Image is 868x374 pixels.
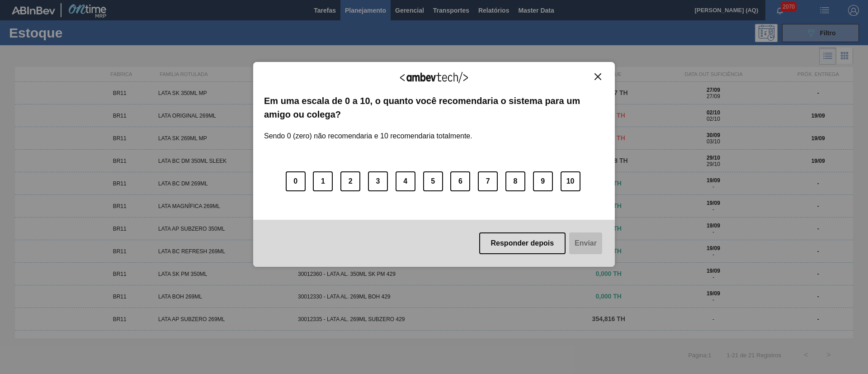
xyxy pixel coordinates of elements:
button: 9 [533,171,553,191]
img: Close [594,73,601,80]
button: Close [592,73,604,80]
img: Logo Ambevtech [400,72,468,83]
button: 6 [450,171,470,191]
button: 5 [423,171,443,191]
button: 1 [313,171,333,191]
button: 4 [396,171,415,191]
button: 0 [286,171,306,191]
button: 3 [368,171,388,191]
button: 2 [340,171,360,191]
button: Responder depois [479,232,566,254]
label: Sendo 0 (zero) não recomendaria e 10 recomendaria totalmente. [264,121,472,140]
button: 10 [561,171,580,191]
button: 7 [478,171,498,191]
button: 8 [505,171,525,191]
label: Em uma escala de 0 a 10, o quanto você recomendaria o sistema para um amigo ou colega? [264,94,604,122]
